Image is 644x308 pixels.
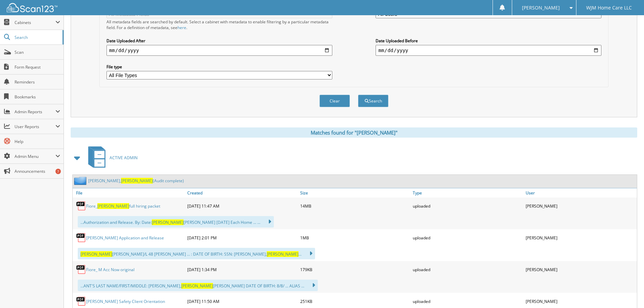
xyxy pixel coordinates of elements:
[411,199,524,213] div: uploaded
[522,6,560,10] span: [PERSON_NAME]
[411,294,524,308] div: uploaded
[76,296,86,306] img: PDF.png
[524,188,637,197] a: User
[15,168,60,174] span: Announcements
[186,294,299,308] div: [DATE] 11:50 AM
[15,20,55,25] span: Cabinets
[186,231,299,244] div: [DATE] 2:01 PM
[610,276,644,308] iframe: Chat Widget
[186,199,299,213] div: [DATE] 11:47 AM
[524,231,637,244] div: [PERSON_NAME]
[524,199,637,213] div: [PERSON_NAME]
[319,95,350,107] button: Clear
[121,178,153,184] span: [PERSON_NAME]
[186,188,299,197] a: Created
[78,248,315,259] div: [PERSON_NAME]/L 48 [PERSON_NAME] ... : DATE OF BIRTH: SSN: [PERSON_NAME], ...
[15,64,60,70] span: Form Request
[76,264,86,275] img: PDF.png
[106,64,332,70] label: File type
[78,280,318,291] div: ...ANT'S LAST NAME/FIRST/MIDDLE: [PERSON_NAME], [PERSON_NAME] DATE OF BIRTH: 8/8/ ... ALIAS ...
[15,79,60,85] span: Reminders
[88,178,184,184] a: [PERSON_NAME],[PERSON_NAME](Audit complete)
[411,263,524,276] div: uploaded
[84,144,138,171] a: ACTIVE ADMIN
[78,216,274,228] div: ...Authorization and Release. By: Date: [PERSON_NAME] [DATE] Each Home ... ...
[524,263,637,276] div: [PERSON_NAME]
[80,251,112,257] span: [PERSON_NAME]
[15,124,55,129] span: User Reports
[411,188,524,197] a: Type
[86,267,135,273] a: Fiore_ M Acc Now original
[181,283,213,289] span: [PERSON_NAME]
[76,233,86,243] img: PDF.png
[524,294,637,308] div: [PERSON_NAME]
[15,139,60,144] span: Help
[152,219,184,225] span: [PERSON_NAME]
[299,294,411,308] div: 251KB
[299,199,411,213] div: 14MB
[299,231,411,244] div: 1MB
[376,45,601,56] input: end
[15,109,55,115] span: Admin Reports
[411,231,524,244] div: uploaded
[106,38,332,44] label: Date Uploaded After
[110,155,138,161] span: ACTIVE ADMIN
[106,19,332,30] div: All metadata fields are searched by default. Select a cabinet with metadata to enable filtering b...
[299,263,411,276] div: 179KB
[15,34,59,40] span: Search
[15,49,60,55] span: Scan
[71,127,637,138] div: Matches found for "[PERSON_NAME]"
[299,188,411,197] a: Size
[376,38,601,44] label: Date Uploaded Before
[74,176,88,185] img: folder2.png
[73,188,186,197] a: File
[76,201,86,211] img: PDF.png
[177,25,186,30] a: here
[186,263,299,276] div: [DATE] 1:34 PM
[55,169,61,174] div: 7
[267,251,299,257] span: [PERSON_NAME]
[15,94,60,100] span: Bookmarks
[586,6,632,10] span: WJM Home Care LLC
[97,203,129,209] span: [PERSON_NAME]
[86,203,160,209] a: Fiore_[PERSON_NAME]full hiring packet
[86,299,165,304] a: [PERSON_NAME] Safety Client Orientation
[358,95,388,107] button: Search
[106,45,332,56] input: start
[7,3,57,12] img: scan123-logo-white.svg
[15,153,55,159] span: Admin Menu
[86,235,164,241] a: [PERSON_NAME] Application and Release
